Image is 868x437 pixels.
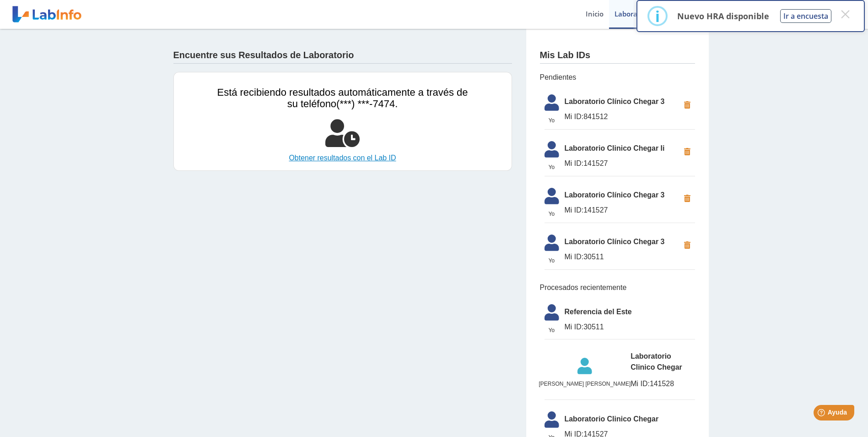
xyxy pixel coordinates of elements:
a: Obtener resultados con el Lab ID [217,153,468,164]
span: Mi ID: [565,113,584,120]
span: Yo [539,210,565,218]
span: Yo [539,257,565,265]
span: Procesados recientemente [540,282,695,293]
span: Laboratorio Clinico Chegar [631,351,695,373]
h4: Mis Lab IDs [540,50,591,61]
iframe: Help widget launcher [787,401,858,427]
span: Laboratorio Clínico Chegar 3 [565,236,679,247]
button: Close this dialog [837,6,853,22]
span: Mi ID: [565,206,584,214]
span: 30511 [565,322,695,333]
span: Laboratorio Clinico Chegar Ii [565,143,679,154]
span: Mi ID: [565,323,584,331]
span: Referencia del Este [565,306,695,317]
div: i [655,8,660,24]
span: 141527 [565,158,679,169]
span: Yo [539,326,565,334]
span: 141527 [565,205,679,216]
span: 30511 [565,251,679,262]
span: Laboratorio Clínico Chegar 3 [565,190,679,201]
span: Está recibiendo resultados automáticamente a través de su teléfono [217,87,468,109]
span: Pendientes [540,72,695,83]
span: Yo [539,116,565,125]
span: Laboratorio Clinico Chegar [565,414,695,425]
span: Mi ID: [565,253,584,261]
span: 841512 [565,111,679,122]
span: Mi ID: [631,380,650,388]
p: Nuevo HRA disponible [677,11,769,22]
span: Yo [539,163,565,171]
span: Laboratorio Clínico Chegar 3 [565,96,679,107]
button: Ir a encuesta [780,9,831,23]
span: Mi ID: [565,159,584,167]
h4: Encuentre sus Resultados de Laboratorio [173,50,354,61]
span: [PERSON_NAME] [PERSON_NAME] [539,380,631,388]
span: 141528 [631,378,695,389]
